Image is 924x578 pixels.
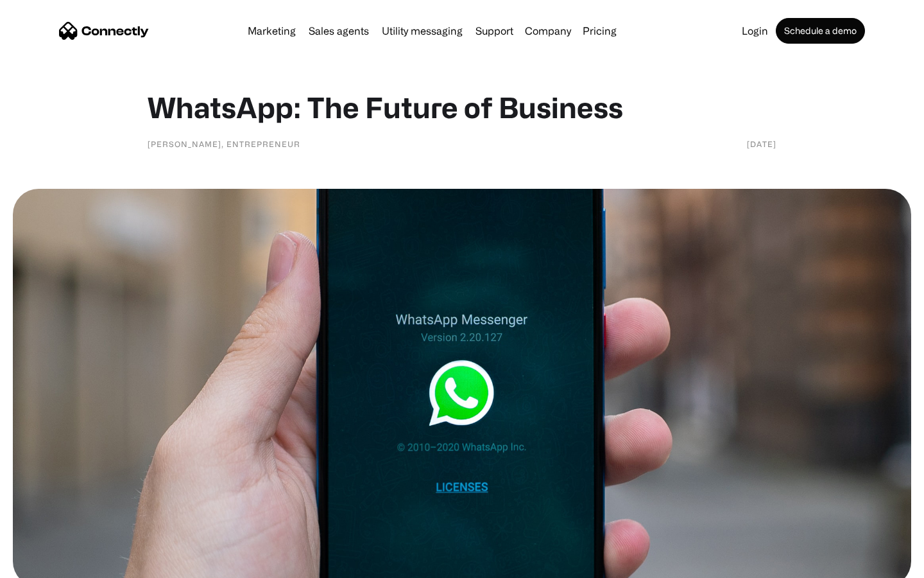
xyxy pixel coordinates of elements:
div: [DATE] [747,137,776,150]
a: Sales agents [304,26,374,36]
a: Utility messaging [377,26,468,36]
a: Schedule a demo [776,18,865,44]
ul: Language list [26,556,77,574]
a: Login [737,26,773,36]
div: Company [521,22,575,40]
a: Pricing [577,26,622,36]
a: Support [470,26,518,36]
h1: WhatsApp: The Future of Business [148,90,776,125]
aside: Language selected: English [13,556,77,574]
div: [PERSON_NAME], Entrepreneur [148,137,300,150]
div: Company [525,22,571,40]
a: Marketing [243,26,301,36]
a: home [59,21,149,40]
